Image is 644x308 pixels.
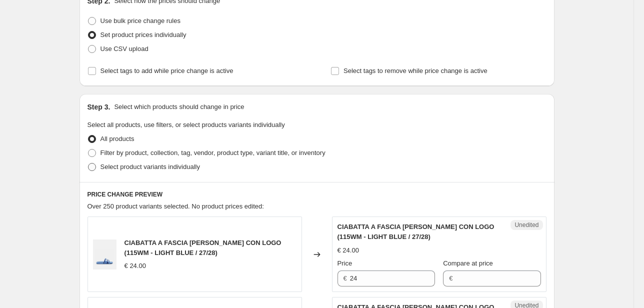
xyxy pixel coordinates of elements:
[449,274,452,282] span: €
[87,202,264,210] span: Over 250 product variants selected. No product prices edited:
[114,102,244,112] p: Select which products should change in price
[100,163,200,170] span: Select product variants individually
[343,274,347,282] span: €
[337,245,359,255] div: € 24.00
[87,102,110,112] h2: Step 3.
[337,223,494,240] span: CIABATTA A FASCIA [PERSON_NAME] CON LOGO (115WM - LIGHT BLUE / 27/28)
[514,221,538,229] span: Unedited
[87,190,546,198] h6: PRICE CHANGE PREVIEW
[443,259,493,267] span: Compare at price
[100,31,186,38] span: Set product prices individually
[337,259,352,267] span: Price
[93,239,116,269] img: Unisex-SANDAL-PRINTLOGOSANDAL-LIGHTBLUE-AB406ASPV1WM-115WM-8_7160d01c-bd1b-4a39-a19e-3ad0830472a1...
[124,261,146,271] div: € 24.00
[87,121,285,128] span: Select all products, use filters, or select products variants individually
[100,149,325,156] span: Filter by product, collection, tag, vendor, product type, variant title, or inventory
[124,239,281,256] span: CIABATTA A FASCIA [PERSON_NAME] CON LOGO (115WM - LIGHT BLUE / 27/28)
[100,67,233,74] span: Select tags to add while price change is active
[100,45,148,52] span: Use CSV upload
[100,135,134,142] span: All products
[100,17,180,24] span: Use bulk price change rules
[343,67,487,74] span: Select tags to remove while price change is active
